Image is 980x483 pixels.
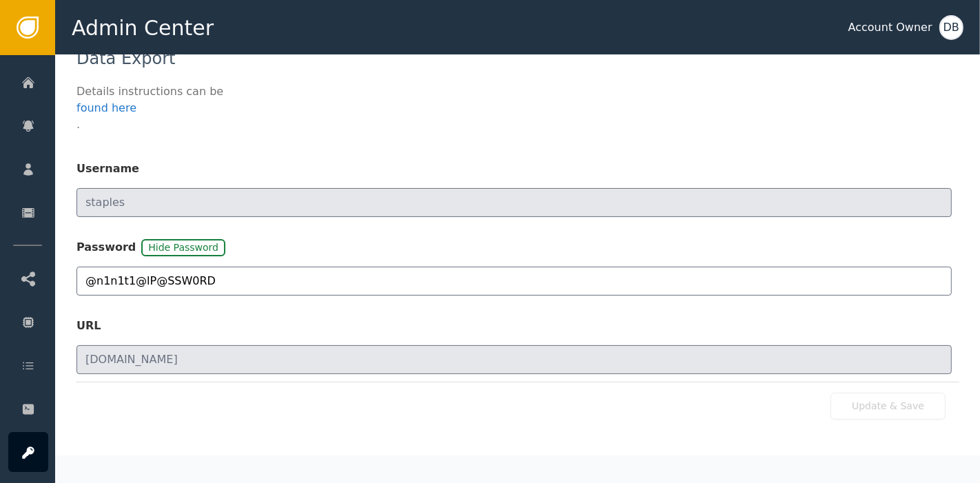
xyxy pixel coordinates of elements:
[76,240,136,254] span: Password
[72,12,214,43] span: Admin Center
[76,188,952,217] input: Username
[76,100,952,116] a: found here
[76,319,101,332] span: URL
[76,267,952,296] input: Enter your password
[76,83,952,133] div: Details instructions can be .
[939,15,963,40] button: DB
[141,239,225,256] button: Hide Password
[76,162,139,175] span: Username
[76,50,952,67] div: Data Export
[76,345,952,374] input: URL
[848,19,932,36] div: Account Owner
